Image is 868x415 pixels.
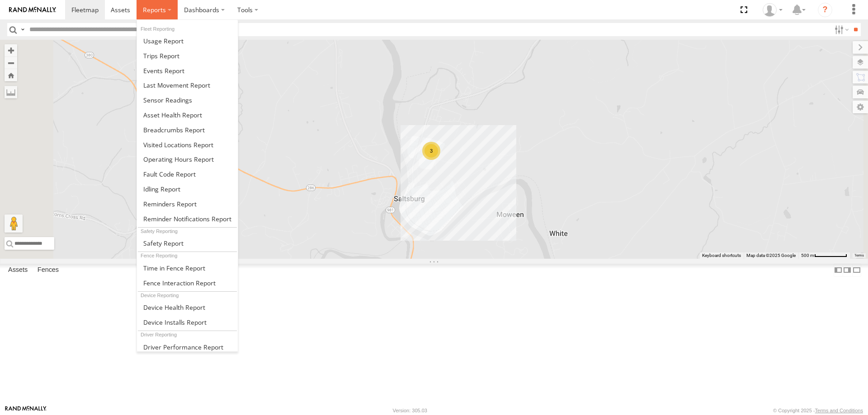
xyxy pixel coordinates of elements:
[853,101,868,113] label: Map Settings
[137,78,238,93] a: Last Movement Report
[843,264,852,277] label: Dock Summary Table to the Right
[137,152,238,167] a: Asset Operating Hours Report
[5,56,17,69] button: Zoom out
[137,300,238,315] a: Device Health Report
[19,23,26,36] label: Search Query
[33,264,63,276] label: Fences
[834,264,843,277] label: Dock Summary Table to the Left
[137,63,238,78] a: Full Events Report
[393,408,427,413] div: Version: 305.03
[137,107,238,122] a: Asset Health Report
[759,3,786,17] div: Samantha Graf
[801,253,814,258] span: 500 m
[4,264,32,276] label: Assets
[852,264,861,277] label: Hide Summary Table
[5,406,47,415] a: Visit our Website
[137,182,238,196] a: Idling Report
[798,252,850,259] button: Map Scale: 500 m per 69 pixels
[854,254,864,257] a: Terms
[137,196,238,211] a: Reminders Report
[746,253,796,258] span: Map data ©2025 Google
[137,261,238,275] a: Time in Fences Report
[773,408,863,413] div: © Copyright 2025 -
[137,33,238,48] a: Usage Report
[137,275,238,290] a: Fence Interaction Report
[422,142,440,160] div: 3
[9,7,56,13] img: rand-logo.svg
[5,86,17,98] label: Measure
[831,23,850,36] label: Search Filter Options
[137,93,238,107] a: Sensor Readings
[137,211,238,226] a: Service Reminder Notifications Report
[137,167,238,182] a: Fault Code Report
[815,408,863,413] a: Terms and Conditions
[137,315,238,330] a: Device Installs Report
[137,122,238,137] a: Breadcrumbs Report
[137,48,238,63] a: Trips Report
[5,44,17,56] button: Zoom in
[137,236,238,251] a: Safety Report
[137,340,238,354] a: Driver Performance Report
[5,214,23,233] button: Drag Pegman onto the map to open Street View
[137,137,238,152] a: Visited Locations Report
[818,3,832,17] i: ?
[5,69,17,81] button: Zoom Home
[702,252,741,259] button: Keyboard shortcuts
